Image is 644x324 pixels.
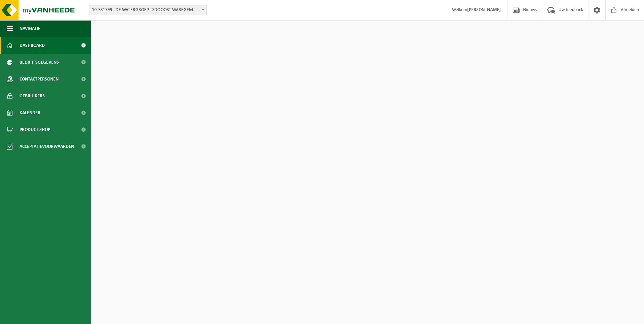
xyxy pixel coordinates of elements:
[20,54,59,71] span: Bedrijfsgegevens
[20,37,45,54] span: Dashboard
[89,5,206,15] span: 10-781799 - DE WATERGROEP - SDC OOST-WAREGEM - WAREGEM
[20,20,40,37] span: Navigatie
[20,88,45,104] span: Gebruikers
[89,5,207,15] span: 10-781799 - DE WATERGROEP - SDC OOST-WAREGEM - WAREGEM
[20,138,74,155] span: Acceptatievoorwaarden
[20,71,59,88] span: Contactpersonen
[20,121,50,138] span: Product Shop
[467,7,501,12] strong: [PERSON_NAME]
[20,104,40,121] span: Kalender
